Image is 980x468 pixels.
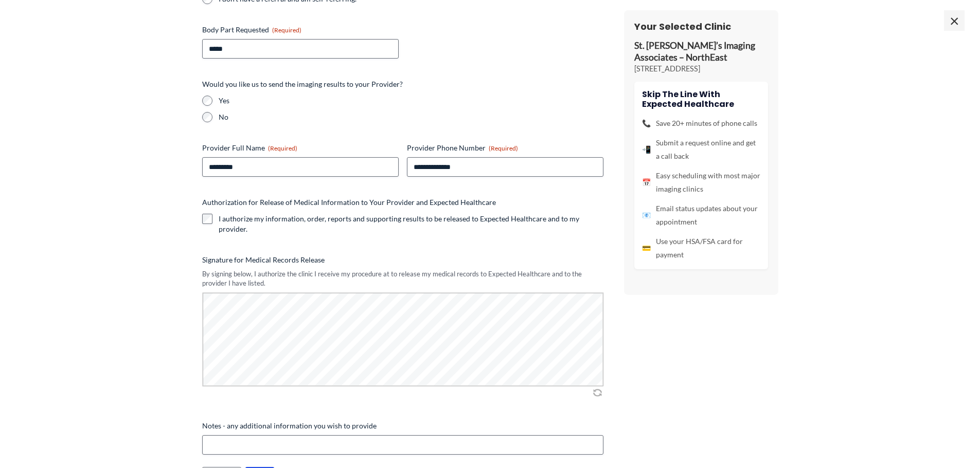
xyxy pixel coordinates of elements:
h3: Your Selected Clinic [634,21,768,32]
label: Notes - any additional information you wish to provide [202,421,603,431]
span: (Required) [272,26,301,34]
span: 📧 [642,209,651,222]
label: Body Part Requested [202,25,399,35]
h4: Skip the line with Expected Healthcare [642,89,760,109]
span: × [944,10,965,31]
p: [STREET_ADDRESS] [634,64,768,74]
span: 📅 [642,176,651,189]
label: Signature for Medical Records Release [202,255,603,265]
img: Clear Signature [591,387,603,398]
li: Use your HSA/FSA card for payment [642,235,760,261]
legend: Would you like us to send the imaging results to your Provider? [202,79,403,89]
label: Yes [219,96,603,106]
li: Email status updates about your appointment [642,202,760,229]
div: By signing below, I authorize the clinic I receive my procedure at to release my medical records ... [202,269,603,288]
legend: Authorization for Release of Medical Information to Your Provider and Expected Healthcare [202,197,496,208]
span: 💳 [642,241,651,255]
p: St. [PERSON_NAME]’s Imaging Associates – NorthEast [634,40,768,64]
span: (Required) [489,144,518,152]
li: Save 20+ minutes of phone calls [642,117,760,130]
label: Provider Phone Number [407,143,603,153]
span: 📞 [642,117,651,130]
label: I authorize my information, order, reports and supporting results to be released to Expected Heal... [219,214,603,234]
label: No [219,112,603,122]
span: 📲 [642,143,651,156]
li: Easy scheduling with most major imaging clinics [642,169,760,196]
span: (Required) [268,144,297,152]
li: Submit a request online and get a call back [642,136,760,163]
label: Provider Full Name [202,143,399,153]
